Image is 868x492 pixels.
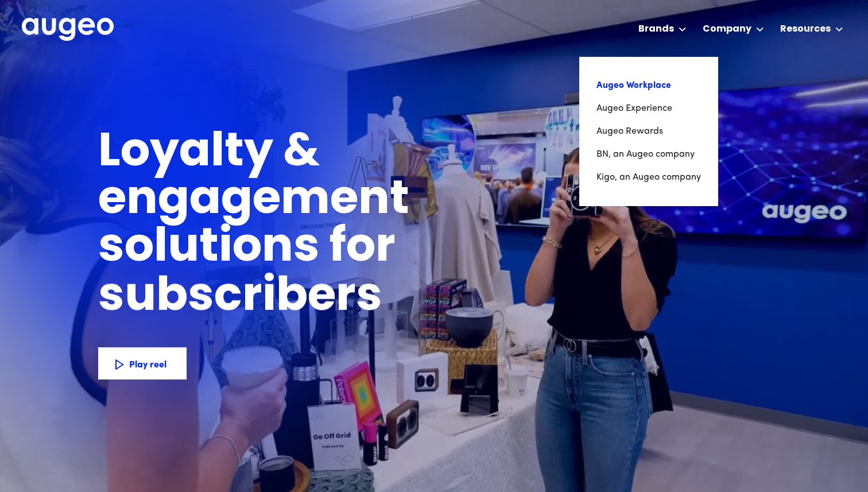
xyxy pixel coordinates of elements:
div: Brands [638,22,674,36]
a: BN, an Augeo company [596,143,701,166]
a: Augeo Rewards [596,120,701,143]
img: Augeo's full logo in white. [22,18,114,41]
a: home [22,18,114,42]
div: Resources [780,22,831,36]
nav: Brands [579,57,718,206]
a: Augeo Workplace [596,74,701,97]
div: Company [703,22,751,36]
a: Augeo Experience [596,97,701,120]
a: Kigo, an Augeo company [596,166,701,189]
